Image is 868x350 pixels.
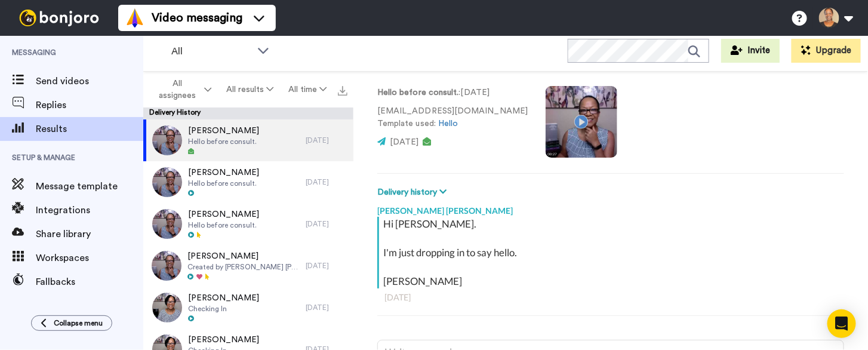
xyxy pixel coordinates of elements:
[188,220,259,230] span: Hello before consult.
[384,291,837,303] div: [DATE]
[377,87,528,99] p: : [DATE]
[36,179,143,194] span: Message template
[306,177,347,187] div: [DATE]
[377,186,450,199] button: Delivery history
[306,303,347,312] div: [DATE]
[188,179,259,188] span: Hello before consult.
[143,203,353,245] a: [PERSON_NAME]Hello before consult.[DATE]
[36,122,143,136] span: Results
[438,119,458,128] a: Hello
[188,137,259,146] span: Hello before consult.
[54,318,103,328] span: Collapse menu
[36,251,143,265] span: Workspaces
[338,86,347,96] img: export.svg
[187,262,300,272] span: Created by [PERSON_NAME] [PERSON_NAME]
[125,8,144,27] img: vm-color.svg
[188,208,259,220] span: [PERSON_NAME]
[152,125,182,155] img: 598e1f24-b147-4b93-8348-840b3d30d577-thumb.jpg
[31,315,112,331] button: Collapse menu
[188,125,259,137] span: [PERSON_NAME]
[188,334,259,346] span: [PERSON_NAME]
[152,293,182,323] img: 0cf45bbe-30d9-4944-b830-84e1e5b4b95b-thumb.jpg
[146,73,218,106] button: All assignees
[188,304,259,314] span: Checking In
[143,245,353,287] a: [PERSON_NAME]Created by [PERSON_NAME] [PERSON_NAME][DATE]
[187,250,300,262] span: [PERSON_NAME]
[36,203,143,217] span: Integrations
[153,78,202,102] span: All assignees
[14,10,104,26] img: bj-logo-header-white.svg
[152,167,182,197] img: 0a928499-a937-4406-8b1c-e68befbb8aeb-thumb.jpg
[377,199,844,217] div: [PERSON_NAME] [PERSON_NAME]
[188,292,259,304] span: [PERSON_NAME]
[188,167,259,179] span: [PERSON_NAME]
[306,219,347,229] div: [DATE]
[143,108,353,119] div: Delivery History
[383,217,841,288] div: Hi [PERSON_NAME]. I'm just dropping in to say hello. [PERSON_NAME]
[171,44,251,59] span: All
[152,251,181,281] img: a5ba7512-79be-4405-b564-b4ea8431a55f-thumb.jpg
[377,88,459,97] strong: Hello before consult.
[143,119,353,161] a: [PERSON_NAME]Hello before consult.[DATE]
[792,39,861,63] button: Upgrade
[152,10,242,26] span: Video messaging
[36,227,143,241] span: Share library
[36,98,143,112] span: Replies
[306,261,347,271] div: [DATE]
[334,81,351,99] button: Export all results that match these filters now.
[218,79,281,100] button: All results
[36,275,143,289] span: Fallbacks
[721,39,780,63] button: Invite
[390,138,418,146] span: [DATE]
[281,79,334,100] button: All time
[377,105,528,130] p: [EMAIL_ADDRESS][DOMAIN_NAME] Template used:
[152,209,182,239] img: b9928b79-5f4d-4428-9dcb-d9f3b07aac18-thumb.jpg
[143,161,353,203] a: [PERSON_NAME]Hello before consult.[DATE]
[143,287,353,328] a: [PERSON_NAME]Checking In[DATE]
[306,136,347,145] div: [DATE]
[827,309,856,338] div: Open Intercom Messenger
[36,74,143,88] span: Send videos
